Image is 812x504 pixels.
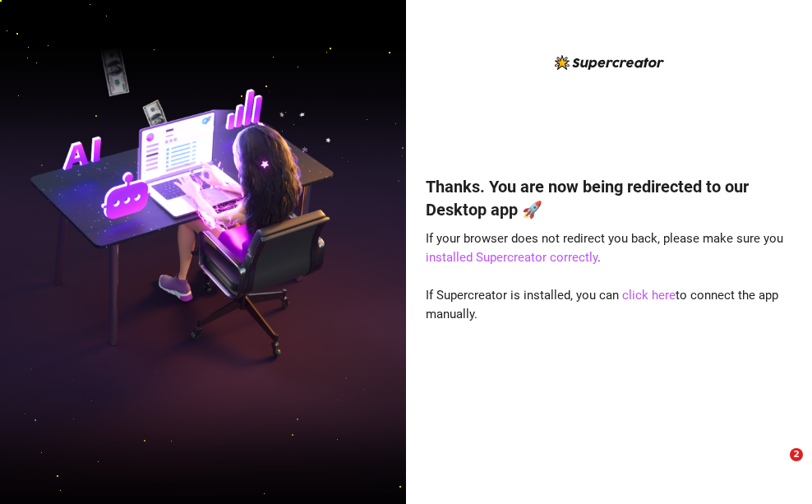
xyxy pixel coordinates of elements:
a: click here [622,288,676,303]
h4: Thanks. You are now being redirected to our Desktop app 🚀 [426,175,792,221]
span: If Supercreator is installed, you can to connect the app manually. [426,288,778,322]
img: logo-BBDzfeDw.svg [555,55,664,70]
span: 2 [790,448,803,461]
a: installed Supercreator correctly [426,250,597,265]
span: If your browser does not redirect you back, please make sure you . [426,231,783,266]
iframe: Intercom live chat [756,448,796,488]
